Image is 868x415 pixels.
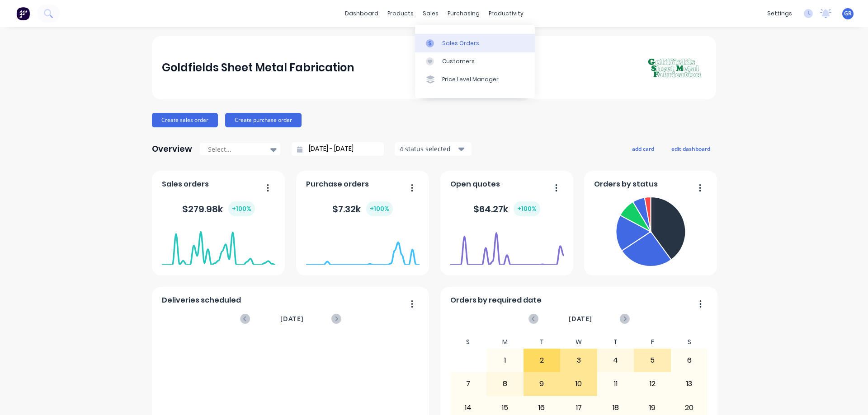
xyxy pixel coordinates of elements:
[634,349,670,372] div: 5
[442,57,475,65] div: Customers
[763,7,797,20] div: settings
[340,7,383,20] a: dashboard
[514,201,540,216] div: + 100 %
[598,373,634,395] div: 11
[561,373,597,395] div: 10
[280,314,304,324] span: [DATE]
[442,75,499,84] div: Price Level Manager
[415,34,535,52] a: Sales Orders
[152,113,218,127] button: Create sales order
[598,349,634,372] div: 4
[162,179,209,190] span: Sales orders
[487,349,523,372] div: 1
[450,373,486,395] div: 7
[228,201,255,216] div: + 100 %
[487,373,523,395] div: 8
[560,336,597,349] div: W
[418,7,443,20] div: sales
[671,349,708,372] div: 6
[569,314,592,324] span: [DATE]
[450,179,500,190] span: Open quotes
[442,39,479,47] div: Sales Orders
[643,50,706,86] img: Goldfields Sheet Metal Fabrication
[665,143,716,154] button: edit dashboard
[626,143,660,154] button: add card
[484,7,528,20] div: productivity
[225,113,302,127] button: Create purchase order
[524,373,560,395] div: 9
[306,179,369,190] span: Purchase orders
[395,142,472,156] button: 4 status selected
[671,373,708,395] div: 13
[415,70,535,89] a: Price Level Manager
[450,336,487,349] div: S
[400,144,457,154] div: 4 status selected
[671,336,708,349] div: S
[524,349,560,372] div: 2
[16,7,30,20] img: Factory
[524,336,561,349] div: T
[844,9,852,18] span: GR
[473,201,540,216] div: $ 64.27k
[162,59,354,77] div: Goldfields Sheet Metal Fabrication
[332,201,393,216] div: $ 7.32k
[383,7,418,20] div: products
[561,349,597,372] div: 3
[152,140,192,158] div: Overview
[597,336,634,349] div: T
[486,336,524,349] div: M
[634,373,670,395] div: 12
[162,295,241,306] span: Deliveries scheduled
[634,336,671,349] div: F
[415,52,535,70] a: Customers
[366,201,393,216] div: + 100 %
[594,179,658,190] span: Orders by status
[443,7,484,20] div: purchasing
[182,201,255,216] div: $ 279.98k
